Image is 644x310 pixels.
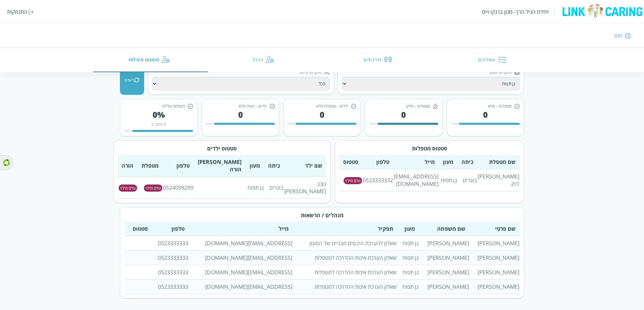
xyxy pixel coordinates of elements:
div: מטפלות – חלקי [369,103,438,109]
td: גן תפוח [397,251,419,265]
div: חזור [613,32,622,39]
div: מטפלות – מלא [451,103,520,109]
td: [PERSON_NAME] [470,280,520,294]
td: [PERSON_NAME] [470,251,520,265]
div: ילדים – מטפלת מלא [288,103,356,109]
td: [PERSON_NAME] [419,251,469,265]
span: טרם מילוי [144,185,162,192]
td: 0523333333 [152,280,189,294]
td: כוכב [PERSON_NAME] [284,177,326,199]
td: [EMAIL_ADDRESS][DOMAIN_NAME] [189,265,293,280]
th: מייל [189,222,293,236]
td: [PERSON_NAME] [419,236,469,251]
td: 0523333333 [152,265,189,280]
th: שם פרטי [470,222,520,236]
h2: מנהלים / הרשאות [124,212,520,219]
div: 0 מתוך 3 [124,121,193,127]
th: מעון [397,222,419,236]
img: חזור [625,33,631,39]
img: סטטוס פעילות [162,55,170,63]
th: מייל [393,155,439,169]
img: התנתקות [29,10,34,14]
td: [PERSON_NAME] [470,265,520,280]
td: שאלון הערכת איכות ההדרכה למטפלות [293,265,397,280]
th: סטטוס [124,222,152,236]
th: סטטוס [339,155,362,169]
h2: סטטוס מטפלות [339,145,520,152]
div: השלמה כוללת [124,103,193,109]
img: ניהול [266,55,274,63]
th: טלפון [163,155,194,177]
td: [PERSON_NAME] [419,265,469,280]
div: ילדים – הורה מלא [206,103,275,109]
div: 0 [451,109,520,120]
img: logo [560,4,644,18]
td: גן תפוח [397,280,419,294]
td: [EMAIL_ADDRESS][DOMAIN_NAME] [393,169,439,191]
td: 0523333332 [362,169,393,191]
td: גן תפוח [246,177,264,199]
td: גן תפוח [397,265,419,280]
th: שם משפחה [419,222,469,236]
span: טרם מילוי [119,185,137,192]
div: 0 [369,109,438,120]
td: [PERSON_NAME] [419,280,469,294]
th: כיתה [264,155,284,177]
th: שם ילד [284,155,326,177]
td: בוגרים [264,177,284,199]
div: יחידת הגיל הרך- מכון ברנקו וייס [482,8,549,16]
td: בוגרים [457,169,477,191]
td: שאלון להערכת היבטים מבניים של המעון [293,236,397,251]
td: שאלון הערכת איכות ההדרכה למטפלות [293,251,397,265]
div: 0 [206,109,275,120]
th: הורה [118,155,137,177]
th: תפקיד [293,222,397,236]
img: שאלונים [498,55,506,63]
th: כיתה [457,155,477,169]
td: גן תפוח [397,236,419,251]
td: [EMAIL_ADDRESS][DOMAIN_NAME] [189,236,293,251]
th: שם מטפלת [477,155,520,169]
div: 0 [288,109,356,120]
button: תירגולים [322,48,436,72]
td: [EMAIL_ADDRESS][DOMAIN_NAME] [189,280,293,294]
td: שאלון הערכת איכות ההדרכה למטפלות [293,280,397,294]
img: תירגולים [384,55,392,63]
button: שאלונים [436,48,550,72]
th: טלפון [362,155,393,169]
th: מטפלת [137,155,163,177]
button: סטטוס פעילות [93,48,207,72]
div: התנתקות [7,8,27,16]
th: טלפון [152,222,189,236]
span: טרם מילוי [344,177,362,184]
td: גן תפוח [439,169,457,191]
th: מעון [246,155,264,177]
button: ניהול [208,48,322,72]
button: רענון [120,65,144,95]
td: [EMAIL_ADDRESS][DOMAIN_NAME] [189,251,293,265]
td: 0524099299 [163,177,194,199]
td: [PERSON_NAME] לוי2 [477,169,520,191]
div: 0% [124,109,193,120]
td: 0523333333 [152,251,189,265]
h2: סטטוס ילדים [118,145,326,152]
td: 0523333333 [152,236,189,251]
th: מעון [439,155,457,169]
th: [PERSON_NAME] הורה [194,155,246,177]
td: [PERSON_NAME] [470,236,520,251]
